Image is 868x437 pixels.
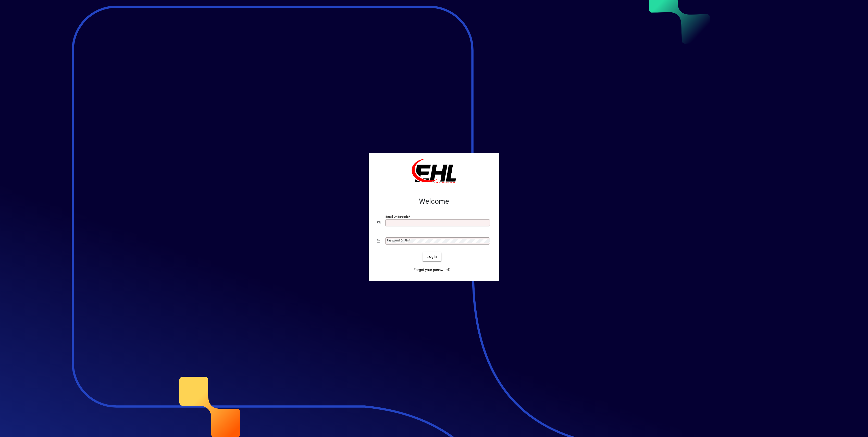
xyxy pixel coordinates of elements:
button: Login [423,252,441,261]
span: Forgot your password? [414,267,451,273]
mat-label: Password or Pin [387,239,408,242]
h2: Welcome [377,197,491,206]
a: Forgot your password? [412,265,453,275]
mat-label: Email or Barcode [386,215,408,218]
span: Login [427,254,437,259]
